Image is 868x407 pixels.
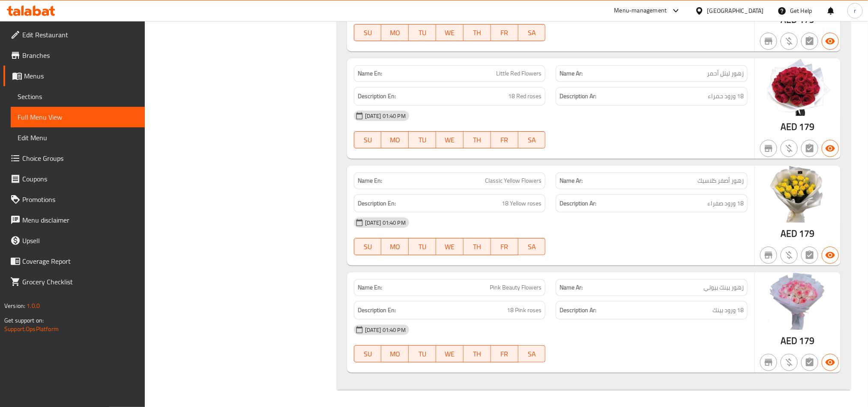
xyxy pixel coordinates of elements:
[412,241,433,253] span: TU
[22,50,138,60] span: Branches
[11,86,145,107] a: Sections
[3,230,145,251] a: Upsell
[385,27,405,39] span: MO
[801,140,818,157] button: Not has choices
[4,323,59,335] a: Support.OpsPlatform
[799,332,814,349] span: 179
[3,271,145,292] a: Grocery Checklist
[409,131,436,148] button: TU
[522,27,542,39] span: SA
[358,198,396,209] strong: Description En:
[494,27,515,39] span: FR
[781,332,797,349] span: AED
[440,27,460,39] span: WE
[799,225,814,242] span: 179
[436,345,464,362] button: WE
[560,283,583,292] strong: Name Ar:
[4,315,44,326] span: Get support on:
[755,272,841,329] img: PINK_BEAUTY638951831944942552.jpg
[3,169,145,189] a: Coupons
[799,118,814,135] span: 179
[409,24,436,41] button: TU
[707,198,744,209] span: 18 ورود صفراء
[3,251,145,271] a: Coverage Report
[412,348,433,360] span: TU
[22,30,138,40] span: Edit Restaurant
[781,225,797,242] span: AED
[464,24,491,41] button: TH
[494,348,515,360] span: FR
[362,219,409,227] span: [DATE] 01:40 PM
[467,241,488,253] span: TH
[755,166,841,223] img: CLASSIC_YELLOW638951831853037606.jpg
[362,326,409,334] span: [DATE] 01:40 PM
[385,134,405,146] span: MO
[440,241,460,253] span: WE
[358,241,378,253] span: SU
[358,91,396,102] strong: Description En:
[781,354,798,371] button: Purchased item
[27,300,40,311] span: 1.0.0
[518,345,546,362] button: SA
[518,131,546,148] button: SA
[507,305,542,316] span: 18 Pink roses
[781,33,798,50] button: Purchased item
[707,6,764,15] div: [GEOGRAPHIC_DATA]
[385,348,405,360] span: MO
[522,134,542,146] span: SA
[708,91,744,102] span: 18 ورود حمراء
[354,238,382,255] button: SU
[18,133,138,143] span: Edit Menu
[518,238,546,255] button: SA
[358,134,378,146] span: SU
[354,24,382,41] button: SU
[801,33,818,50] button: Not has choices
[560,305,596,316] strong: Description Ar:
[801,354,818,371] button: Not has choices
[467,27,488,39] span: TH
[464,345,491,362] button: TH
[781,140,798,157] button: Purchased item
[755,58,841,115] img: LITTLE_RED638951831708602852.jpg
[436,24,464,41] button: WE
[409,238,436,255] button: TU
[381,131,409,148] button: MO
[3,66,145,86] a: Menus
[781,247,798,264] button: Purchased item
[354,345,382,362] button: SU
[494,134,515,146] span: FR
[522,348,542,360] span: SA
[22,194,138,205] span: Promotions
[381,345,409,362] button: MO
[760,354,777,371] button: Not branch specific item
[22,215,138,225] span: Menu disclaimer
[491,131,518,148] button: FR
[3,45,145,66] a: Branches
[822,354,839,371] button: Available
[822,247,839,264] button: Available
[703,283,744,292] span: زهور بينك بيوتي
[467,348,488,360] span: TH
[358,27,378,39] span: SU
[436,131,464,148] button: WE
[494,241,515,253] span: FR
[502,198,542,209] span: 18 Yellow roses
[822,33,839,50] button: Available
[381,24,409,41] button: MO
[781,118,797,135] span: AED
[358,305,396,316] strong: Description En:
[491,238,518,255] button: FR
[485,176,542,185] span: Classic Yellow Flowers
[491,24,518,41] button: FR
[4,300,25,311] span: Version:
[801,247,818,264] button: Not has choices
[560,176,583,185] strong: Name Ar:
[3,210,145,230] a: Menu disclaimer
[440,134,460,146] span: WE
[697,176,744,185] span: زهور أصفر كلاسيك
[464,131,491,148] button: TH
[560,91,596,102] strong: Description Ar:
[490,283,542,292] span: Pink Beauty Flowers
[491,345,518,362] button: FR
[518,24,546,41] button: SA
